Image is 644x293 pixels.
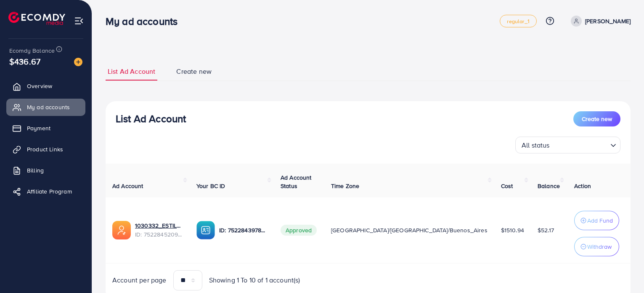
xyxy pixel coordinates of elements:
[552,137,607,151] input: Search for option
[6,120,85,137] a: Payment
[587,242,612,252] p: Withdraw
[27,187,72,196] span: Affiliate Program
[6,162,85,179] a: Billing
[281,173,312,190] span: Ad Account Status
[135,221,183,230] a: 1030332_ESTILOCRIOLLO11_1751548899317
[501,182,513,190] span: Cost
[112,221,131,239] img: ic-ads-acc.e4c84228.svg
[176,67,212,76] span: Create new
[74,58,82,66] img: image
[74,16,84,26] img: menu
[6,183,85,200] a: Affiliate Program
[27,103,70,111] span: My ad accounts
[567,16,631,27] a: [PERSON_NAME]
[515,137,620,153] div: Search for option
[112,182,143,190] span: Ad Account
[112,275,167,285] span: Account per page
[196,182,225,190] span: Your BC ID
[8,12,65,25] img: logo
[209,275,300,285] span: Showing 1 To 10 of 1 account(s)
[27,145,63,153] span: Product Links
[6,141,85,158] a: Product Links
[574,182,591,190] span: Action
[219,225,267,235] p: ID: 7522843978698817554
[520,139,551,151] span: All status
[574,211,619,230] button: Add Fund
[27,82,52,90] span: Overview
[582,115,612,123] span: Create new
[27,166,44,175] span: Billing
[281,225,317,236] span: Approved
[501,226,524,234] span: $1510.94
[108,67,155,76] span: List Ad Account
[9,55,40,67] span: $436.67
[135,230,183,239] span: ID: 7522845209177309200
[331,182,359,190] span: Time Zone
[106,15,184,27] h3: My ad accounts
[538,182,560,190] span: Balance
[538,226,554,234] span: $52.17
[507,19,529,24] span: regular_1
[6,99,85,116] a: My ad accounts
[116,113,186,125] h3: List Ad Account
[27,124,50,132] span: Payment
[331,226,488,234] span: [GEOGRAPHIC_DATA]/[GEOGRAPHIC_DATA]/Buenos_Aires
[574,237,619,256] button: Withdraw
[196,221,215,239] img: ic-ba-acc.ded83a64.svg
[135,221,183,239] div: <span class='underline'>1030332_ESTILOCRIOLLO11_1751548899317</span></br>7522845209177309200
[587,215,613,226] p: Add Fund
[9,46,55,55] span: Ecomdy Balance
[500,15,536,27] a: regular_1
[6,78,85,94] a: Overview
[585,16,631,26] p: [PERSON_NAME]
[573,111,620,126] button: Create new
